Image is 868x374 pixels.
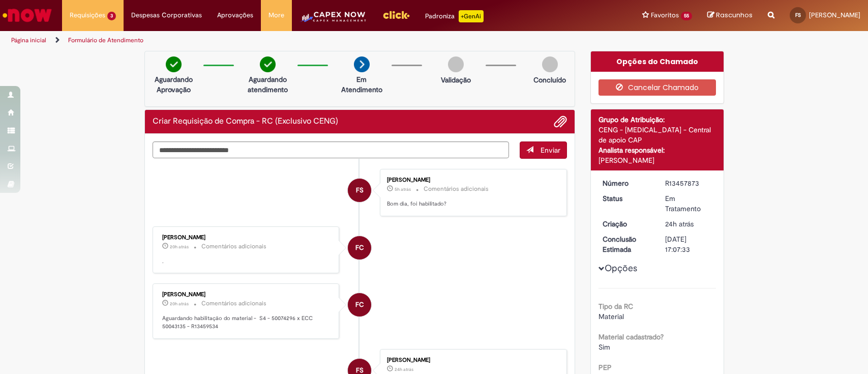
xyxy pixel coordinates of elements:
a: Rascunhos [707,11,753,20]
span: Enviar [541,146,560,155]
span: 20h atrás [170,301,189,307]
dt: Conclusão Estimada [595,234,657,254]
div: [PERSON_NAME] [162,292,332,298]
div: Fabio Martins Da Silva [348,179,371,202]
span: 55 [681,12,692,20]
img: check-circle-green.png [260,56,276,72]
span: FS [795,12,801,18]
span: 24h atrás [665,219,694,228]
img: arrow-next.png [354,56,370,72]
span: Material [598,312,624,321]
div: Padroniza [425,10,484,22]
span: FC [355,293,364,317]
h2: Criar Requisição de Compra - RC (Exclusivo CENG) Histórico de tíquete [153,117,338,126]
dt: Número [595,178,657,188]
p: . [162,257,332,266]
span: FS [356,178,364,203]
p: Bom dia, foi habilitado? [387,200,556,208]
time: 28/08/2025 17:25:10 [170,244,189,250]
img: img-circle-grey.png [448,56,464,72]
div: Fernanda Campos [348,236,371,260]
small: Comentários adicionais [201,242,266,251]
span: Rascunhos [716,10,753,20]
span: 3 [107,12,116,20]
time: 29/08/2025 08:31:02 [395,186,411,192]
div: Opções do Chamado [591,51,724,72]
time: 28/08/2025 13:32:37 [395,366,413,372]
a: Página inicial [11,36,46,44]
img: CapexLogo5.png [300,10,367,31]
span: FC [355,236,364,260]
a: Formulário de Atendimento [68,36,143,44]
button: Enviar [520,141,567,159]
img: check-circle-green.png [166,56,182,72]
span: 5h atrás [395,186,411,192]
p: Validação [441,75,471,85]
div: [PERSON_NAME] [387,357,556,363]
b: Tipo da RC [598,302,633,311]
span: Sim [598,342,610,352]
span: Aprovações [217,10,253,20]
img: img-circle-grey.png [542,56,558,72]
div: Analista responsável: [598,145,716,155]
div: [DATE] 17:07:33 [665,234,712,254]
img: ServiceNow [1,5,53,25]
ul: Trilhas de página [8,31,571,50]
div: [PERSON_NAME] [387,177,556,183]
div: 28/08/2025 13:32:40 [665,219,712,229]
span: More [268,10,284,20]
div: [PERSON_NAME] [162,235,332,241]
p: Aguardando atendimento [243,74,292,95]
span: Requisições [70,10,105,20]
span: Favoritos [651,10,679,20]
p: Aguardando habilitação do material - S4 - 50074296 x ECC 50043135 - R13459534 [162,314,332,330]
button: Cancelar Chamado [598,79,716,96]
div: CENG - [MEDICAL_DATA] - Central de apoio CAP [598,125,716,145]
time: 28/08/2025 13:32:40 [665,219,694,228]
b: Material cadastrado? [598,332,664,341]
span: 20h atrás [170,244,189,250]
p: +GenAi [459,10,484,22]
textarea: Digite sua mensagem aqui... [153,141,510,159]
div: Grupo de Atribuição: [598,114,716,125]
img: click_logo_yellow_360x200.png [382,7,410,22]
dt: Status [595,193,657,204]
small: Comentários adicionais [201,299,266,308]
dt: Criação [595,219,657,229]
p: Concluído [533,75,566,85]
small: Comentários adicionais [424,185,489,193]
div: Em Tratamento [665,193,712,214]
p: Em Atendimento [337,74,386,95]
time: 28/08/2025 17:24:17 [170,301,189,307]
span: Despesas Corporativas [131,10,202,20]
p: Aguardando Aprovação [149,74,198,95]
span: [PERSON_NAME] [809,11,860,19]
div: Fernanda Campos [348,293,371,317]
b: PEP [598,363,612,372]
button: Adicionar anexos [554,115,567,128]
div: R13457873 [665,178,712,188]
div: [PERSON_NAME] [598,155,716,165]
span: 24h atrás [395,366,413,372]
